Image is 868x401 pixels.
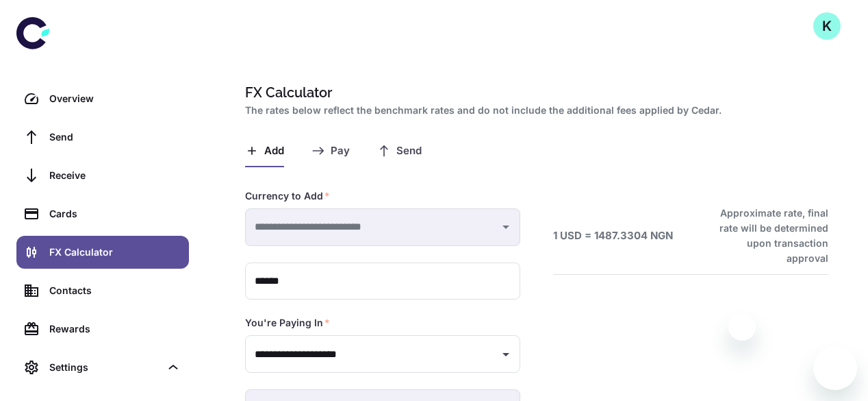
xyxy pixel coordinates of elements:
[16,197,189,230] a: Cards
[331,145,350,158] span: Pay
[16,236,189,269] a: FX Calculator
[728,313,756,341] iframe: Close message
[49,283,181,298] div: Contacts
[704,206,828,266] h6: Approximate rate, final rate will be determined upon transaction approval
[49,360,160,375] div: Settings
[245,82,823,103] h1: FX Calculator
[49,321,181,337] div: Rewards
[49,206,181,221] div: Cards
[16,159,189,192] a: Receive
[49,91,181,106] div: Overview
[245,316,330,330] label: You're Paying In
[16,274,189,307] a: Contacts
[553,228,673,244] h6: 1 USD = 1487.3304 NGN
[496,345,515,364] button: Open
[49,130,181,145] div: Send
[16,351,189,384] div: Settings
[813,12,841,40] button: K
[49,168,181,183] div: Receive
[396,145,422,158] span: Send
[245,103,823,118] h2: The rates below reflect the benchmark rates and do not include the additional fees applied by Cedar.
[16,121,189,154] a: Send
[245,189,330,203] label: Currency to Add
[813,346,857,390] iframe: Button to launch messaging window
[16,313,189,345] a: Rewards
[16,82,189,115] a: Overview
[49,245,181,260] div: FX Calculator
[264,145,284,158] span: Add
